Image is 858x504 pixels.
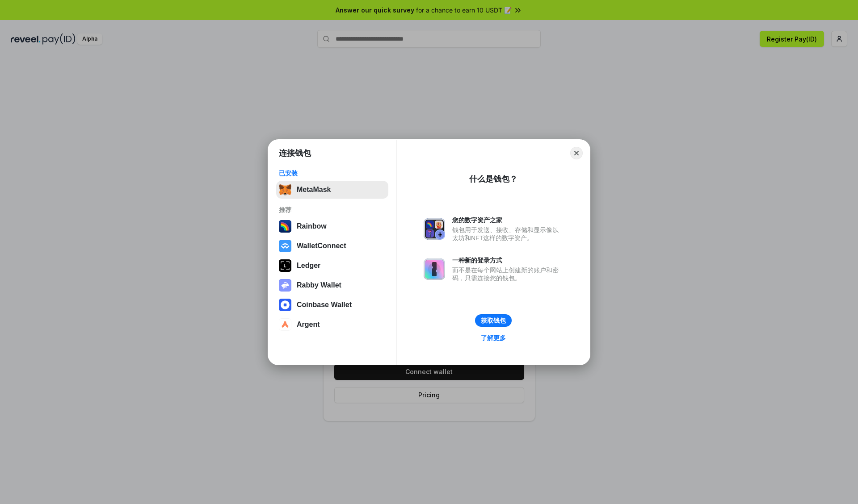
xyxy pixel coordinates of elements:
[452,226,563,242] div: 钱包用于发送、接收、存储和显示像以太坊和NFT这样的数字资产。
[475,332,511,344] a: 了解更多
[570,147,583,159] button: Close
[481,334,506,342] div: 了解更多
[297,301,352,309] div: Coinbase Wallet
[276,181,388,199] button: MetaMask
[469,174,517,184] div: 什么是钱包？
[424,258,445,280] img: svg+xml,%3Csvg%20xmlns%3D%22http%3A%2F%2Fwww.w3.org%2F2000%2Fsvg%22%20fill%3D%22none%22%20viewBox...
[276,316,388,333] button: Argent
[279,183,291,196] img: svg+xml,%3Csvg%20fill%3D%22none%22%20height%3D%2233%22%20viewBox%3D%220%200%2035%2033%22%20width%...
[452,266,563,282] div: 而不是在每个网站上创建新的账户和密码，只需连接您的钱包。
[279,299,291,311] img: svg+xml,%3Csvg%20width%3D%2228%22%20height%3D%2228%22%20viewBox%3D%220%200%2028%2028%22%20fill%3D...
[297,262,320,270] div: Ledger
[475,314,512,327] button: 获取钱包
[279,318,291,331] img: svg+xml,%3Csvg%20width%3D%2228%22%20height%3D%2228%22%20viewBox%3D%220%200%2028%2028%22%20fill%3D...
[297,321,320,329] div: Argent
[276,217,388,235] button: Rainbow
[279,206,386,214] div: 推荐
[279,148,311,158] h1: 连接钱包
[481,317,506,325] div: 获取钱包
[297,242,346,250] div: WalletConnect
[276,257,388,275] button: Ledger
[297,222,327,230] div: Rainbow
[276,276,388,294] button: Rabby Wallet
[424,218,445,240] img: svg+xml,%3Csvg%20xmlns%3D%22http%3A%2F%2Fwww.w3.org%2F2000%2Fsvg%22%20fill%3D%22none%22%20viewBox...
[279,279,291,292] img: svg+xml,%3Csvg%20xmlns%3D%22http%3A%2F%2Fwww.w3.org%2F2000%2Fsvg%22%20fill%3D%22none%22%20viewBox...
[297,281,341,289] div: Rabby Wallet
[276,296,388,314] button: Coinbase Wallet
[452,256,563,264] div: 一种新的登录方式
[279,259,291,272] img: svg+xml,%3Csvg%20xmlns%3D%22http%3A%2F%2Fwww.w3.org%2F2000%2Fsvg%22%20width%3D%2228%22%20height%3...
[452,216,563,224] div: 您的数字资产之家
[279,169,386,177] div: 已安装
[279,220,291,233] img: svg+xml,%3Csvg%20width%3D%22120%22%20height%3D%22120%22%20viewBox%3D%220%200%20120%20120%22%20fil...
[297,186,331,194] div: MetaMask
[279,240,291,252] img: svg+xml,%3Csvg%20width%3D%2228%22%20height%3D%2228%22%20viewBox%3D%220%200%2028%2028%22%20fill%3D...
[276,237,388,255] button: WalletConnect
